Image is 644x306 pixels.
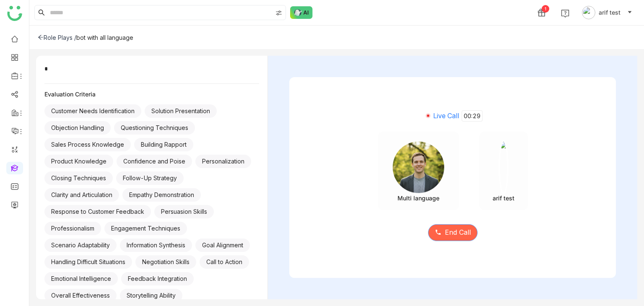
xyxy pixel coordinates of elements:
[114,121,195,135] div: Questioning Techniques
[116,171,184,185] div: Follow-Up Strategy
[289,110,616,122] div: Live Call
[195,155,251,168] div: Personalization
[499,140,509,194] img: 684abccfde261c4b36a4c026
[145,104,217,118] div: Solution Presentation
[44,272,118,285] div: Emotional Intelligence
[44,104,141,118] div: Customer Needs Identification
[195,239,250,252] div: Goal Alignment
[290,6,313,19] img: ask-buddy-normal.svg
[44,121,111,135] div: Objection Handling
[44,239,117,252] div: Scenario Adaptability
[397,194,439,202] div: Multi language
[117,155,192,168] div: Confidence and Poise
[120,289,182,302] div: Storytelling Ability
[44,205,151,218] div: Response to Customer Feedback
[44,188,119,202] div: Clarity and Articulation
[44,222,101,235] div: Professionalism
[200,255,249,269] div: Call to Action
[154,205,214,218] div: Persuasion Skills
[493,194,514,202] div: arif test
[542,5,549,13] div: 1
[122,188,201,202] div: Empathy Demonstration
[120,239,192,252] div: Information Synthesis
[423,111,433,121] img: live
[44,255,132,269] div: Handling Difficult Situations
[391,140,446,194] img: male.png
[135,255,196,269] div: Negotiation Skills
[428,224,478,241] button: End Call
[7,6,22,21] img: logo
[580,6,634,19] button: arif test
[44,171,113,185] div: Closing Techniques
[462,110,483,122] span: 00:29
[134,138,193,151] div: Building Rapport
[104,222,187,235] div: Engagement Techniques
[38,34,76,41] div: Role Plays /
[44,138,131,151] div: Sales Process Knowledge
[445,227,471,238] span: End Call
[582,6,595,19] img: avatar
[561,9,569,18] img: help.svg
[76,34,133,41] div: bot with all language
[44,289,117,302] div: Overall Effectiveness
[121,272,194,285] div: Feedback Integration
[44,91,259,98] div: Evaluation Criteria
[44,155,113,168] div: Product Knowledge
[599,8,621,17] span: arif test
[275,10,282,16] img: search-type.svg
